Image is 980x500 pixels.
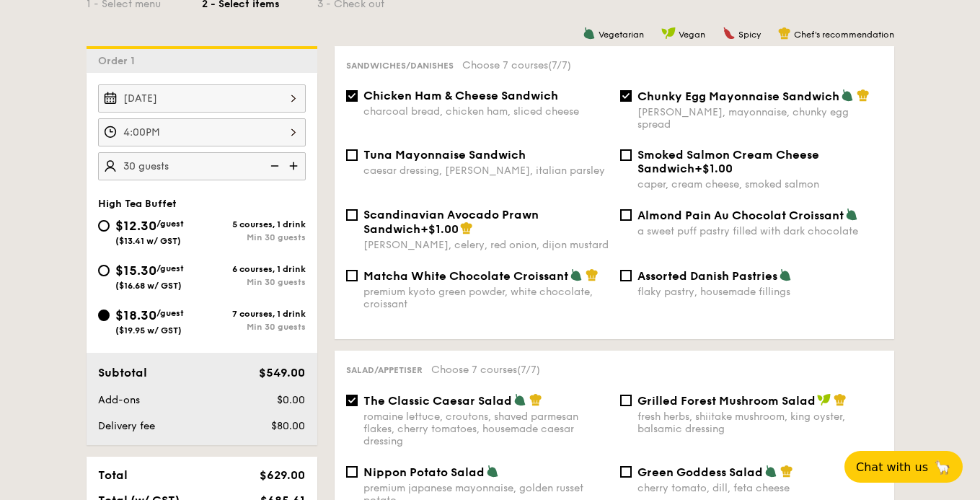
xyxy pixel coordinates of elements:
span: Choose 7 courses [431,364,540,376]
div: 5 courses, 1 drink [202,219,306,229]
span: $549.00 [259,366,305,380]
span: Chunky Egg Mayonnaise Sandwich [637,89,839,103]
span: Grilled Forest Mushroom Salad [637,394,816,408]
div: [PERSON_NAME], celery, red onion, dijon mustard [363,239,609,251]
span: /guest [156,263,184,273]
span: Chicken Ham & Cheese Sandwich [363,89,558,102]
span: Order 1 [98,55,141,67]
div: flaky pastry, housemade fillings [637,286,883,298]
img: icon-vegetarian.fe4039eb.svg [570,268,583,281]
img: icon-add.58712e84.svg [284,152,306,180]
img: icon-vegan.f8ff3823.svg [661,27,676,40]
input: The Classic Caesar Saladromaine lettuce, croutons, shaved parmesan flakes, cherry tomatoes, house... [346,395,358,406]
div: [PERSON_NAME], mayonnaise, chunky egg spread [637,106,883,131]
div: fresh herbs, shiitake mushroom, king oyster, balsamic dressing [637,411,883,435]
input: Tuna Mayonnaise Sandwichcaesar dressing, [PERSON_NAME], italian parsley [346,149,358,161]
div: romaine lettuce, croutons, shaved parmesan flakes, cherry tomatoes, housemade caesar dressing [363,411,609,447]
input: Almond Pain Au Chocolat Croissanta sweet puff pastry filled with dark chocolate [620,209,632,221]
span: +$1.00 [694,162,733,175]
button: Chat with us🦙 [844,451,963,483]
span: 🦙 [934,459,951,475]
img: icon-vegetarian.fe4039eb.svg [764,465,777,478]
span: Vegan [679,30,705,40]
img: icon-chef-hat.a58ddaea.svg [460,222,473,234]
input: Grilled Forest Mushroom Saladfresh herbs, shiitake mushroom, king oyster, balsamic dressing [620,395,632,406]
div: Min 30 guests [202,232,306,242]
div: 6 courses, 1 drink [202,264,306,274]
span: Salad/Appetiser [346,365,423,375]
span: Tuna Mayonnaise Sandwich [363,148,526,162]
input: Event time [98,118,306,146]
img: icon-chef-hat.a58ddaea.svg [834,393,847,406]
input: Chunky Egg Mayonnaise Sandwich[PERSON_NAME], mayonnaise, chunky egg spread [620,90,632,102]
div: cherry tomato, dill, feta cheese [637,482,883,494]
img: icon-vegetarian.fe4039eb.svg [486,465,499,478]
input: Chicken Ham & Cheese Sandwichcharcoal bread, chicken ham, sliced cheese [346,90,358,102]
span: Smoked Salmon Cream Cheese Sandwich [637,148,819,175]
span: ($13.41 w/ GST) [115,236,181,246]
input: Nippon Potato Saladpremium japanese mayonnaise, golden russet potato [346,466,358,478]
span: $15.30 [115,263,156,278]
input: $15.30/guest($16.68 w/ GST)6 courses, 1 drinkMin 30 guests [98,265,110,276]
img: icon-vegetarian.fe4039eb.svg [779,268,792,281]
img: icon-vegetarian.fe4039eb.svg [841,89,854,102]
img: icon-spicy.37a8142b.svg [723,27,736,40]
span: Vegetarian [599,30,644,40]
span: Sandwiches/Danishes [346,61,454,71]
span: Assorted Danish Pastries [637,269,777,283]
span: Scandinavian Avocado Prawn Sandwich [363,208,539,236]
span: (7/7) [517,364,540,376]
span: (7/7) [548,59,571,71]
span: Nippon Potato Salad [363,465,485,479]
div: a sweet puff pastry filled with dark chocolate [637,225,883,237]
div: Min 30 guests [202,322,306,332]
span: Choose 7 courses [462,59,571,71]
span: ($16.68 w/ GST) [115,281,182,291]
input: Event date [98,84,306,113]
span: The Classic Caesar Salad [363,394,512,408]
img: icon-vegetarian.fe4039eb.svg [513,393,526,406]
span: Subtotal [98,366,147,380]
input: Matcha White Chocolate Croissantpremium kyoto green powder, white chocolate, croissant [346,270,358,281]
span: +$1.00 [420,222,459,236]
span: ($19.95 w/ GST) [115,325,182,335]
img: icon-vegetarian.fe4039eb.svg [583,27,596,40]
span: $0.00 [277,394,305,406]
span: $12.30 [115,218,156,234]
span: /guest [156,219,184,229]
span: Spicy [738,30,761,40]
span: /guest [156,308,184,318]
span: Green Goddess Salad [637,465,763,479]
span: Chef's recommendation [794,30,894,40]
input: $12.30/guest($13.41 w/ GST)5 courses, 1 drinkMin 30 guests [98,220,110,232]
div: Min 30 guests [202,277,306,287]
input: $18.30/guest($19.95 w/ GST)7 courses, 1 drinkMin 30 guests [98,310,110,321]
div: caesar dressing, [PERSON_NAME], italian parsley [363,165,609,177]
img: icon-reduce.1d2dbef1.svg [262,152,284,180]
input: Scandinavian Avocado Prawn Sandwich+$1.00[PERSON_NAME], celery, red onion, dijon mustard [346,209,358,221]
span: Almond Pain Au Chocolat Croissant [637,209,844,222]
span: Delivery fee [98,420,155,432]
img: icon-chef-hat.a58ddaea.svg [780,465,793,478]
div: premium kyoto green powder, white chocolate, croissant [363,286,609,310]
img: icon-vegan.f8ff3823.svg [817,393,831,406]
img: icon-vegetarian.fe4039eb.svg [845,208,858,221]
span: $18.30 [115,307,156,323]
img: icon-chef-hat.a58ddaea.svg [778,27,791,40]
div: 7 courses, 1 drink [202,309,306,319]
div: caper, cream cheese, smoked salmon [637,178,883,190]
input: Green Goddess Saladcherry tomato, dill, feta cheese [620,466,632,478]
img: icon-chef-hat.a58ddaea.svg [529,393,542,406]
img: icon-chef-hat.a58ddaea.svg [857,89,870,102]
span: $80.00 [271,420,305,432]
input: Assorted Danish Pastriesflaky pastry, housemade fillings [620,270,632,281]
img: icon-chef-hat.a58ddaea.svg [586,268,599,281]
span: Add-ons [98,394,140,406]
input: Smoked Salmon Cream Cheese Sandwich+$1.00caper, cream cheese, smoked salmon [620,149,632,161]
span: Chat with us [856,460,928,474]
span: $629.00 [260,468,305,482]
span: Matcha White Chocolate Croissant [363,269,568,283]
span: Total [98,468,128,482]
div: charcoal bread, chicken ham, sliced cheese [363,105,609,118]
span: High Tea Buffet [98,198,177,210]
